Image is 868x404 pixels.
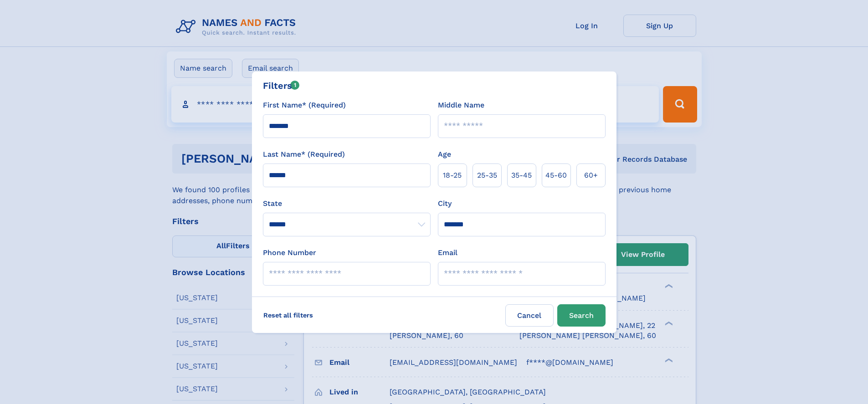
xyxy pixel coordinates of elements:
span: 18‑25 [443,170,462,181]
label: Last Name* (Required) [263,149,345,160]
button: Search [557,304,606,327]
label: Email [438,247,457,258]
label: Age [438,149,451,160]
label: Phone Number [263,247,316,258]
span: 25‑35 [477,170,497,181]
span: 60+ [584,170,598,181]
label: Cancel [505,304,554,327]
label: City [438,198,452,209]
label: Middle Name [438,100,484,111]
div: Filters [263,79,300,92]
span: 45‑60 [545,170,567,181]
span: 35‑45 [511,170,532,181]
label: Reset all filters [257,304,319,326]
label: State [263,198,431,209]
label: First Name* (Required) [263,100,346,111]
